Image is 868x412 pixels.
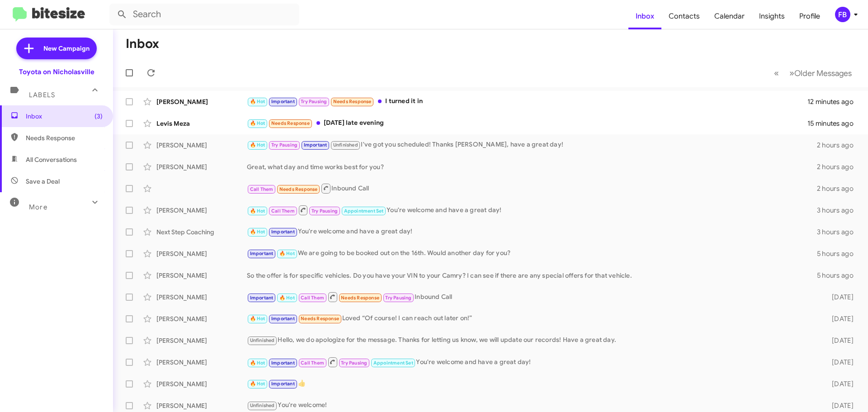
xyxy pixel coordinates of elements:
div: [DATE] [817,358,861,367]
div: [PERSON_NAME] [156,336,247,345]
h1: Inbox [126,37,159,51]
a: Contacts [661,3,707,29]
button: Next [784,64,857,82]
div: [PERSON_NAME] [156,314,247,323]
span: Needs Response [26,133,103,142]
div: [PERSON_NAME] [156,293,247,302]
span: Appointment Set [344,208,384,214]
div: [DATE] [817,293,861,302]
div: [PERSON_NAME] [156,379,247,388]
div: 2 hours ago [817,184,861,193]
div: [DATE] [817,401,861,410]
span: Labels [29,91,55,99]
span: Important [271,360,295,366]
div: You're welcome and have a great day! [247,227,817,237]
div: I turned it in [247,96,807,107]
div: [DATE] late evening [247,118,807,128]
div: Inbound Call [247,183,817,194]
a: Inbox [628,3,661,29]
div: [PERSON_NAME] [156,162,247,171]
span: Important [271,381,295,387]
div: [DATE] [817,336,861,345]
div: You're welcome and have a great day! [247,204,817,216]
span: Try Pausing [311,208,338,214]
div: Toyota on Nicholasville [19,67,94,76]
div: [PERSON_NAME] [156,401,247,410]
span: Save a Deal [26,177,60,186]
span: Needs Response [301,316,339,322]
input: Search [109,4,299,25]
span: Older Messages [794,68,852,78]
a: New Campaign [16,38,97,59]
button: FB [827,7,858,22]
span: 🔥 Hot [279,295,295,301]
span: 🔥 Hot [279,251,295,256]
div: [PERSON_NAME] [156,271,247,280]
div: 15 minutes ago [807,119,861,128]
a: Profile [792,3,827,29]
button: Previous [769,64,784,82]
nav: Page navigation example [769,64,857,82]
div: [PERSON_NAME] [156,249,247,258]
span: 🔥 Hot [250,229,265,235]
div: Loved “Of course! I can reach out later on!” [247,313,817,324]
span: 🔥 Hot [250,316,265,322]
div: Next Step Coaching [156,227,247,237]
div: You're welcome! [247,400,817,411]
div: [DATE] [817,379,861,388]
div: You're welcome and have a great day! [247,356,817,368]
span: Important [271,316,295,322]
div: 👍 [247,379,817,389]
span: 🔥 Hot [250,142,265,148]
span: (3) [94,112,103,121]
a: Calendar [707,3,752,29]
div: [DATE] [817,314,861,323]
span: Unfinished [250,337,275,343]
span: Unfinished [250,403,275,408]
span: Call Them [271,208,295,214]
div: 5 hours ago [817,271,861,280]
span: Appointment Set [373,360,413,366]
span: Try Pausing [271,142,297,148]
span: Important [250,295,274,301]
div: 2 hours ago [817,141,861,150]
span: More [29,203,47,211]
div: 3 hours ago [817,227,861,237]
span: 🔥 Hot [250,99,265,104]
span: Unfinished [333,142,358,148]
span: 🔥 Hot [250,120,265,126]
div: 12 minutes ago [807,97,861,106]
span: 🔥 Hot [250,360,265,366]
span: Important [250,251,274,256]
div: Great, what day and time works best for you? [247,162,817,171]
div: [PERSON_NAME] [156,141,247,150]
div: Hello, we do apologize for the message. Thanks for letting us know, we will update our records! H... [247,335,817,346]
div: FB [835,7,850,22]
span: Important [304,142,327,148]
div: We are going to be booked out on the 16th. Would another day for you? [247,248,817,259]
span: Important [271,229,295,235]
span: Call Them [301,295,324,301]
div: So the offer is for specific vehicles. Do you have your VIN to your Camry? I can see if there are... [247,271,817,280]
div: 3 hours ago [817,206,861,215]
span: Needs Response [333,99,372,104]
span: » [789,67,794,79]
div: [PERSON_NAME] [156,206,247,215]
span: New Campaign [43,44,90,53]
span: Try Pausing [301,99,327,104]
span: Try Pausing [341,360,367,366]
span: Inbox [26,112,103,121]
div: Levis Meza [156,119,247,128]
span: 🔥 Hot [250,381,265,387]
span: Try Pausing [385,295,411,301]
span: Needs Response [279,186,318,192]
div: 2 hours ago [817,162,861,171]
span: Needs Response [271,120,310,126]
span: 🔥 Hot [250,208,265,214]
a: Insights [752,3,792,29]
span: Call Them [301,360,324,366]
